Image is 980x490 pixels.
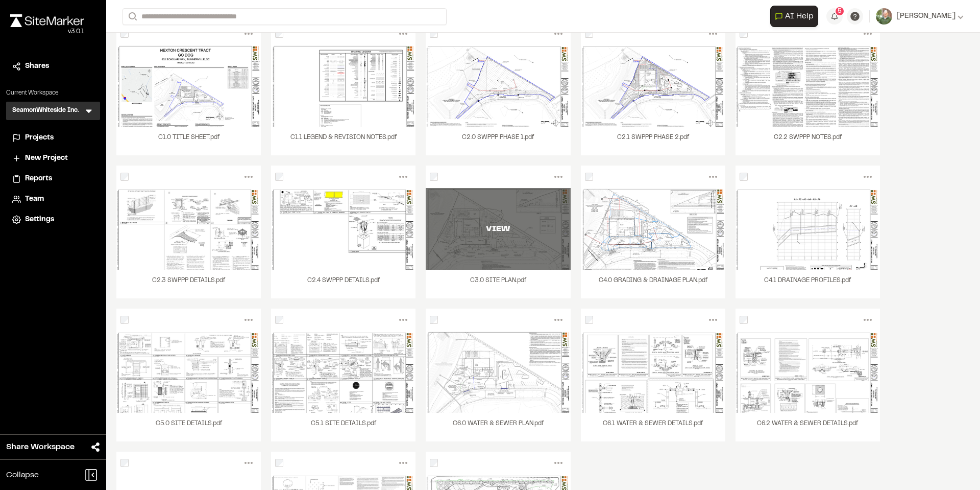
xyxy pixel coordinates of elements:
div: C1.1 LEGEND & REVISION NOTES.pdf [271,127,415,155]
div: C2.1 SWPPP PHASE 2.pdf [581,127,725,155]
div: Open AI Assistant [770,6,822,27]
div: Oh geez...please don't... [10,27,84,36]
h3: SeamonWhiteside Inc. [12,106,79,116]
img: User [876,8,892,25]
div: C5.1 SITE DETAILS.pdf [271,413,415,441]
span: Projects [25,132,54,144]
a: Reports [12,173,94,184]
button: [PERSON_NAME] [876,8,964,25]
span: [PERSON_NAME] [896,11,955,22]
div: VIEW [426,223,570,235]
span: Collapse [6,469,39,481]
div: C3.0 SITE PLAN.pdf [426,270,570,298]
span: Settings [25,214,54,225]
div: C4.0 GRADING & DRAINAGE PLAN.pdf [581,270,725,298]
div: C6.1 WATER & SEWER DETAILS.pdf [581,413,725,441]
div: C1.0 TITLE SHEET.pdf [116,127,261,155]
a: Projects [12,132,94,144]
div: C2.2 SWPPP NOTES.pdf [736,127,880,155]
div: C6.0 WATER & SEWER PLAN.pdf [426,413,570,441]
div: C6.2 WATER & SEWER DETAILS.pdf [736,413,880,441]
div: C2.4 SWPPP DETAILS.pdf [271,270,415,298]
button: Search [122,8,141,25]
p: Current Workspace [6,88,100,98]
button: 5 [826,8,843,25]
div: C4.1 DRAINAGE PROFILES.pdf [736,270,880,298]
div: C5.0 SITE DETAILS.pdf [116,413,261,441]
img: rebrand.png [10,14,84,27]
button: Open AI Assistant [770,6,818,27]
span: Reports [25,173,52,184]
span: Team [25,194,44,205]
a: New Project [12,153,94,164]
span: New Project [25,153,68,164]
a: Settings [12,214,94,225]
span: Shares [25,61,49,72]
span: AI Help [785,10,814,22]
div: C2.0 SWPPP PHASE 1.pdf [426,127,570,155]
span: 5 [838,7,842,16]
a: Shares [12,61,94,72]
span: Share Workspace [6,441,75,453]
div: C2.3 SWPPP DETAILS.pdf [116,270,261,298]
a: Team [12,194,94,205]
